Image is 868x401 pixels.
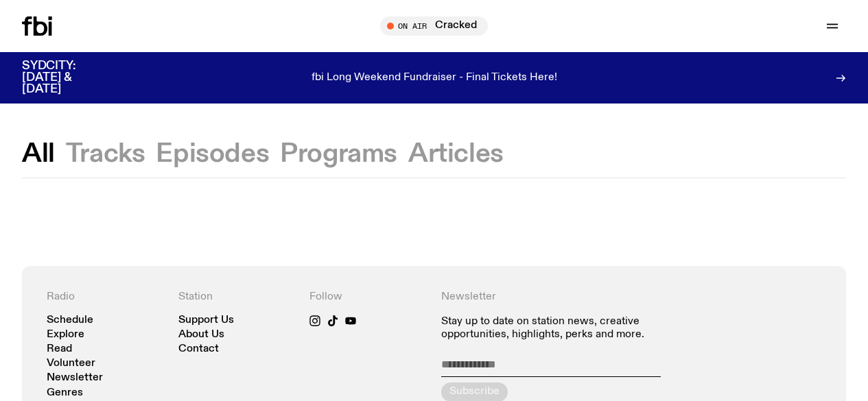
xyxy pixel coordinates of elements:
button: Articles [408,142,504,167]
a: Volunteer [47,359,95,369]
h4: Newsletter [441,291,690,304]
button: Tracks [66,142,145,167]
a: Schedule [47,315,93,326]
a: Newsletter [47,373,103,383]
a: Support Us [178,315,234,326]
h4: Station [178,291,296,304]
button: On AirCracked [380,16,488,36]
a: Read [47,344,72,354]
h3: SYDCITY: [DATE] & [DATE] [22,60,110,95]
h4: Follow [309,291,427,304]
button: All [22,142,55,167]
button: Programs [280,142,397,167]
a: Genres [47,388,83,398]
a: Explore [47,330,84,340]
a: About Us [178,330,224,340]
p: Stay up to date on station news, creative opportunities, highlights, perks and more. [441,315,690,341]
button: Episodes [156,142,269,167]
p: fbi Long Weekend Fundraiser - Final Tickets Here! [312,72,557,84]
a: Contact [178,344,219,354]
h4: Radio [47,291,165,304]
